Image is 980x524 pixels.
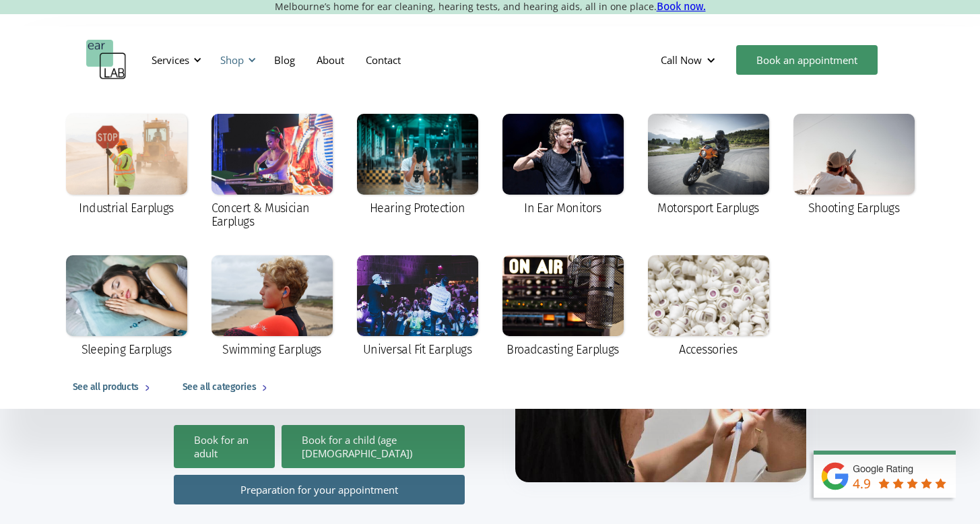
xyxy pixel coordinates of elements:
[86,40,127,80] a: home
[263,40,306,79] a: Blog
[73,379,139,395] div: See all products
[143,40,205,80] div: Services
[661,53,702,67] div: Call Now
[222,343,321,356] div: Swimming Earplugs
[174,475,465,504] a: Preparation for your appointment
[650,40,729,80] div: Call Now
[174,425,275,468] a: Book for an adult
[220,53,244,67] div: Shop
[205,107,339,238] a: Concert & Musician Earplugs
[59,366,169,409] a: See all products
[169,366,286,409] a: See all categories
[524,201,601,215] div: In Ear Monitors
[787,107,921,224] a: Shooting Earplugs
[641,249,776,366] a: Accessories
[152,53,189,67] div: Services
[183,379,256,395] div: See all categories
[496,107,630,224] a: In Ear Monitors
[641,107,776,224] a: Motorsport Earplugs
[59,107,194,224] a: Industrial Earplugs
[81,343,172,356] div: Sleeping Earplugs
[79,201,174,215] div: Industrial Earplugs
[355,40,412,79] a: Contact
[205,249,339,366] a: Swimming Earplugs
[212,40,260,80] div: Shop
[282,425,465,468] a: Book for a child (age [DEMOGRAPHIC_DATA])
[59,249,194,366] a: Sleeping Earplugs
[350,107,485,224] a: Hearing Protection
[507,343,619,356] div: Broadcasting Earplugs
[211,201,333,228] div: Concert & Musician Earplugs
[657,201,759,215] div: Motorsport Earplugs
[306,40,355,79] a: About
[496,249,630,366] a: Broadcasting Earplugs
[370,201,465,215] div: Hearing Protection
[350,249,485,366] a: Universal Fit Earplugs
[808,201,900,215] div: Shooting Earplugs
[679,343,737,356] div: Accessories
[736,45,878,75] a: Book an appointment
[363,343,471,356] div: Universal Fit Earplugs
